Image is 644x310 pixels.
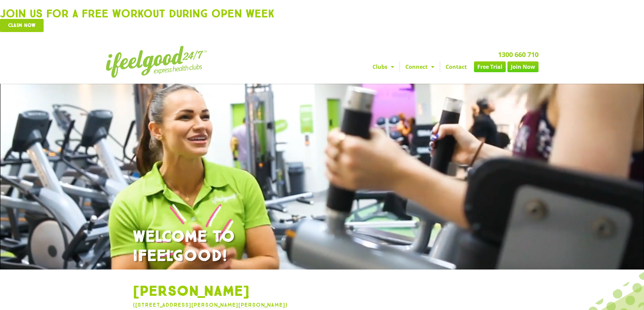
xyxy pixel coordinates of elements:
[8,23,35,28] span: Claim now
[133,227,511,266] h1: WELCOME TO IFEELGOOD!
[400,61,440,72] a: Connect
[367,61,400,72] a: Clubs
[498,50,539,59] a: 1300 660 710
[474,61,506,72] a: Free Trial
[440,61,472,72] a: Contact
[133,283,511,301] h1: [PERSON_NAME]
[507,61,539,72] a: Join Now
[133,302,288,308] a: ([STREET_ADDRESS][PERSON_NAME][PERSON_NAME])
[260,61,539,72] nav: Menu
